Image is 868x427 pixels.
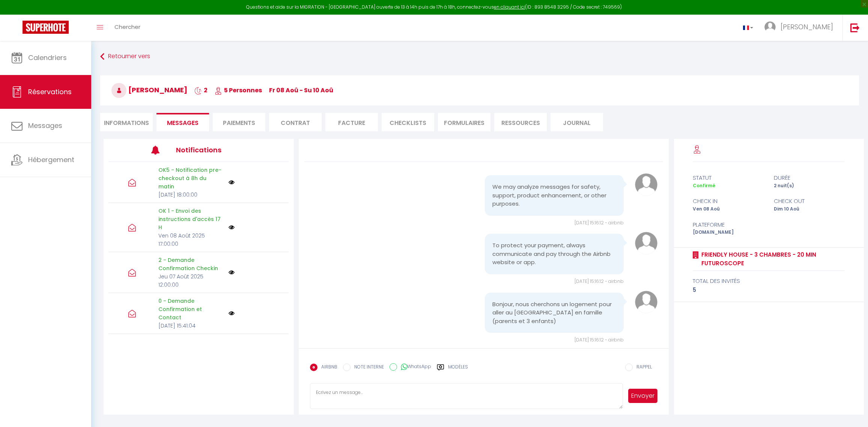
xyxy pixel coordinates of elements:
[575,337,624,343] span: [DATE] 15:16:12 - airbnb
[693,182,715,189] span: Confirmé
[769,173,850,182] div: durée
[764,21,776,33] img: ...
[635,291,657,313] img: avatar.png
[438,113,490,131] li: FORMULAIRES
[194,86,208,95] span: 2
[213,113,265,131] li: Paiements
[229,310,235,316] img: NO IMAGE
[109,15,146,41] a: Chercher
[28,121,62,130] span: Messages
[28,53,67,62] span: Calendriers
[688,206,769,213] div: Ven 08 Aoû
[229,269,235,275] img: NO IMAGE
[448,364,468,377] label: Modèles
[492,183,617,208] pre: We may analyze messages for safety, support, product enhancement, or other purposes.
[111,85,187,95] span: [PERSON_NAME]
[317,364,337,372] label: AIRBNB
[382,113,434,131] li: CHECKLISTS
[158,191,224,199] p: [DATE] 18:00:00
[575,278,624,284] span: [DATE] 15:16:12 - airbnb
[759,15,842,41] a: ... [PERSON_NAME]
[229,179,235,185] img: NO IMAGE
[688,220,769,229] div: Plateforme
[575,220,624,226] span: [DATE] 15:16:12 - airbnb
[836,395,868,427] iframe: LiveChat chat widget
[699,250,845,268] a: Friendly House - 3 chambres - 20 min Futuroscope
[158,232,224,248] p: Ven 08 Août 2025 17:00:00
[551,113,603,131] li: Journal
[494,4,525,10] a: en cliquant ici
[693,286,845,295] div: 5
[23,21,69,34] img: Super Booking
[158,322,224,330] p: [DATE] 15:41:04
[492,241,617,267] pre: To protect your payment, always communicate and pay through the Airbnb website or app.
[158,272,224,289] p: Jeu 07 Août 2025 12:00:00
[494,113,547,131] li: Ressources
[215,86,262,95] span: 5 Personnes
[100,50,859,63] a: Retourner vers
[635,232,657,254] img: avatar.png
[492,300,617,326] pre: Bonjour, nous cherchons un logement pour aller au [GEOGRAPHIC_DATA] en famille (parents et 3 enfa...
[635,173,657,196] img: avatar.png
[229,224,235,230] img: NO IMAGE
[850,23,860,32] img: logout
[769,182,850,189] div: 2 nuit(s)
[176,141,251,158] h3: Notifications
[28,87,72,96] span: Réservations
[688,229,769,236] div: [DOMAIN_NAME]
[167,119,199,127] span: Messages
[325,113,378,131] li: Facture
[269,86,333,95] span: Fr 08 Aoû - Su 10 Aoû
[269,113,322,131] li: Contrat
[769,197,850,206] div: check out
[769,206,850,213] div: Dim 10 Aoû
[114,23,140,31] span: Chercher
[397,363,431,371] label: WhatsApp
[351,364,384,372] label: NOTE INTERNE
[158,207,224,232] p: OK 1 - Envoi des instructions d'accès 17 H
[628,389,658,403] button: Envoyer
[781,22,833,32] span: [PERSON_NAME]
[693,277,845,286] div: total des invités
[28,155,74,164] span: Hébergement
[158,166,224,191] p: OK5 - Notification pre-checkout à 8h du matin
[100,113,153,131] li: Informations
[688,197,769,206] div: check in
[158,256,224,272] p: 2 - Demande Confirmation Checkin
[688,173,769,182] div: statut
[158,297,224,322] p: 0 - Demande Confirmation et Contact
[633,364,652,372] label: RAPPEL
